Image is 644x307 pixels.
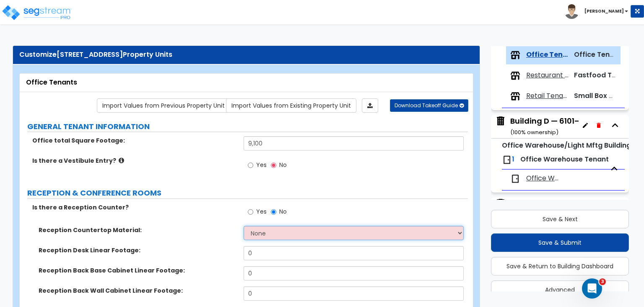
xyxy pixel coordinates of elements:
[512,154,514,164] span: 1
[491,210,629,228] button: Save & Next
[27,121,468,132] label: GENERAL TENANT INFORMATION
[226,98,356,113] a: Import the dynamic attribute values from existing properties.
[362,98,378,113] a: Import the dynamic attributes value through Excel sheet
[395,102,458,109] span: Download Takeoff Guide
[502,140,631,150] small: Office Warehouse/Light Mftg Building
[32,136,237,145] label: Office total Square Footage:
[491,233,629,252] button: Save & Submit
[520,154,609,164] span: Office Warehouse Tenant
[510,128,558,136] small: ( 100 % ownership)
[491,257,629,275] button: Save & Return to Building Dashboard
[491,281,629,299] button: Advanced
[526,50,569,60] span: Office Tenants
[19,50,473,60] div: Customize Property Units
[271,161,276,170] input: No
[32,203,237,212] label: Is there a Reception Counter?
[39,286,237,295] label: Reception Back Wall Cabinet Linear Footage:
[271,207,276,217] input: No
[495,198,506,209] img: building.svg
[256,161,267,169] span: Yes
[526,174,562,183] span: Office Warehouse Tenant
[526,71,569,80] span: Restaurant Tenant
[599,278,606,285] span: 3
[248,161,253,170] input: Yes
[495,198,579,220] span: Building D — 6101–6155 Corporate Dr
[510,174,520,184] img: door.png
[256,207,267,216] span: Yes
[574,50,621,59] span: Office Tenant
[119,157,124,164] i: click for more info!
[582,278,602,299] iframe: Intercom live chat
[279,161,287,169] span: No
[97,98,230,113] a: Import the dynamic attribute values from previous properties.
[1,4,73,21] img: logo_pro_r.png
[510,50,520,60] img: tenants.png
[495,116,506,127] img: building.svg
[510,91,520,101] img: tenants.png
[390,99,468,112] button: Download Takeoff Guide
[502,155,512,165] img: door.png
[510,71,520,81] img: tenants.png
[27,188,468,198] label: RECEPTION & CONFERENCE ROOMS
[39,266,237,275] label: Reception Back Base Cabinet Linear Footage:
[495,116,579,137] span: Building D — 6101–6155 Corporate Dr
[57,50,123,59] span: [STREET_ADDRESS]
[26,78,467,87] div: Office Tenants
[279,207,287,216] span: No
[39,226,237,234] label: Reception Countertop Material:
[526,91,569,101] span: Retail Tenant
[248,207,253,217] input: Yes
[584,8,624,14] b: [PERSON_NAME]
[574,70,632,80] span: Fastfood Tenant
[32,156,237,165] label: Is there a Vestibule Entry?
[564,4,579,19] img: avatar.png
[39,246,237,254] label: Reception Desk Linear Footage:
